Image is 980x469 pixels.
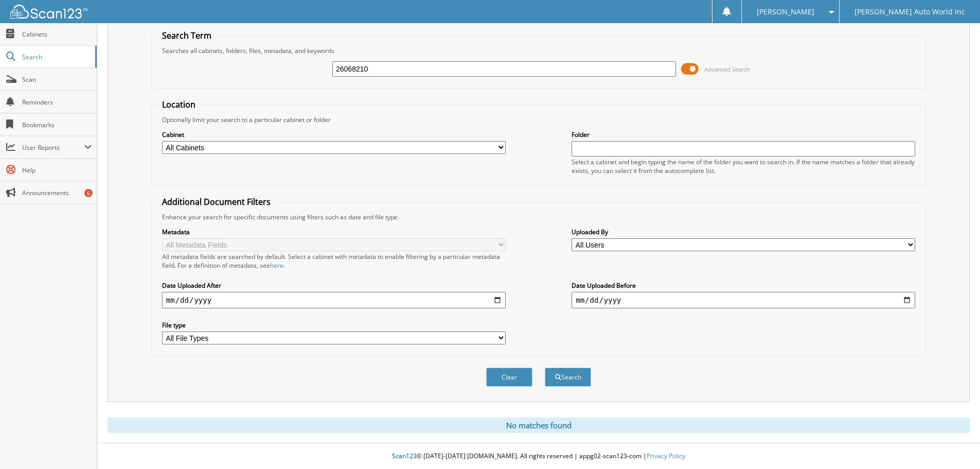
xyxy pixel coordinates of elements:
span: [PERSON_NAME] [757,9,814,15]
span: Bookmarks [22,120,92,129]
input: start [162,292,506,308]
iframe: Chat Widget [929,420,980,469]
legend: Additional Document Filters [157,196,276,207]
label: File type [162,321,506,329]
legend: Location [157,99,201,110]
label: Metadata [162,228,506,236]
label: Cabinet [162,130,506,139]
input: end [572,292,915,308]
span: Advanced Search [704,65,750,73]
label: Date Uploaded Before [572,281,915,290]
span: Announcements [22,188,92,197]
button: Search [545,368,591,387]
label: Date Uploaded After [162,281,506,290]
span: User Reports [22,143,84,152]
span: Cabinets [22,30,92,39]
img: scan123-logo-white.svg [10,5,87,19]
div: Select a cabinet and begin typing the name of the folder you want to search in. If the name match... [572,158,915,175]
div: Optionally limit your search to a particular cabinet or folder [157,115,920,124]
span: [PERSON_NAME] Auto World Inc [854,9,965,15]
label: Folder [572,130,915,139]
button: Clear [486,368,532,387]
span: Search [22,53,90,61]
legend: Search Term [157,30,217,41]
div: © [DATE]-[DATE] [DOMAIN_NAME]. All rights reserved | appg02-scan123-com | [97,444,980,469]
div: No matches found [108,418,970,433]
a: Privacy Policy [647,451,685,460]
span: Scan123 [392,451,417,460]
div: Enhance your search for specific documents using filters such as date and file type. [157,213,920,221]
label: Uploaded By [572,228,915,236]
div: Searches all cabinets, folders, files, metadata, and keywords [157,46,920,55]
a: here [270,261,283,270]
div: All metadata fields are searched by default. Select a cabinet with metadata to enable filtering b... [162,252,506,270]
div: 6 [84,189,93,197]
span: Scan [22,75,92,84]
span: Reminders [22,98,92,107]
span: Help [22,166,92,175]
